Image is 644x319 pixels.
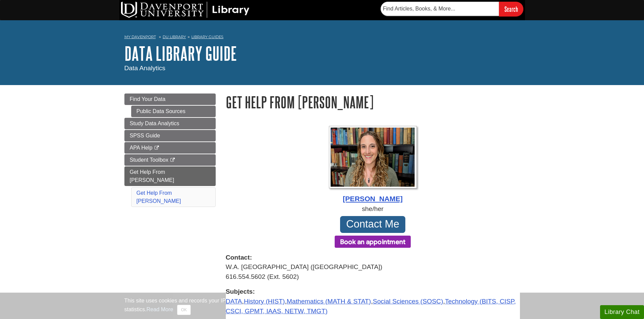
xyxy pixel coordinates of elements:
i: This link opens in a new window [154,146,160,150]
strong: Subjects: [226,287,520,297]
a: Public Data Sources [131,106,216,117]
span: SPSS Guide [130,133,160,138]
span: Data Analytics [124,64,166,72]
a: Read More [146,307,173,312]
a: Get Help From [PERSON_NAME] [137,190,181,204]
a: Study Data Analytics [124,118,216,129]
div: , , , , [226,287,520,316]
span: Student Toolbox [130,157,168,163]
div: [PERSON_NAME] [226,193,520,204]
a: Find Your Data [124,94,216,105]
img: Profile Photo [329,126,417,188]
a: My Davenport [124,34,156,40]
h1: Get Help From [PERSON_NAME] [226,94,520,111]
img: DU Library [121,2,249,18]
a: DATA [226,298,242,305]
button: Book an appointment [335,236,411,248]
a: SPSS Guide [124,130,216,141]
span: Get Help From [PERSON_NAME] [130,169,174,183]
a: Social Sciences (SOSC) [373,298,443,305]
div: Guide Page Menu [124,94,216,208]
nav: breadcrumb [124,32,520,43]
button: Library Chat [600,305,644,319]
a: Get Help From [PERSON_NAME] [124,166,216,186]
div: she/her [226,204,520,214]
strong: Contact: [226,253,520,263]
div: W.A. [GEOGRAPHIC_DATA] ([GEOGRAPHIC_DATA]) [226,262,520,272]
span: Find Your Data [130,96,166,102]
div: This site uses cookies and records your IP address for usage statistics. Additionally, we use Goo... [124,297,520,315]
a: Profile Photo [PERSON_NAME] [226,126,520,204]
span: APA Help [130,145,152,151]
a: APA Help [124,142,216,154]
a: Contact Me [340,216,406,233]
span: Study Data Analytics [130,121,180,126]
a: Mathematics (MATH & STAT) [287,298,371,305]
a: History (HIST) [244,298,285,305]
input: Search [499,2,523,16]
input: Find Articles, Books, & More... [381,2,499,16]
div: 616.554.5602 (Ext. 5602) [226,272,520,282]
form: Searches DU Library's articles, books, and more [381,2,523,16]
a: DU Library [163,34,186,39]
a: DATA Library Guide [124,43,237,64]
a: Library Guides [191,34,223,39]
a: Student Toolbox [124,154,216,166]
button: Close [177,305,190,315]
i: This link opens in a new window [170,158,175,162]
a: Technology (BITS, CISP, CSCI, GPMT, IAAS, NETW, TMGT) [226,298,516,315]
